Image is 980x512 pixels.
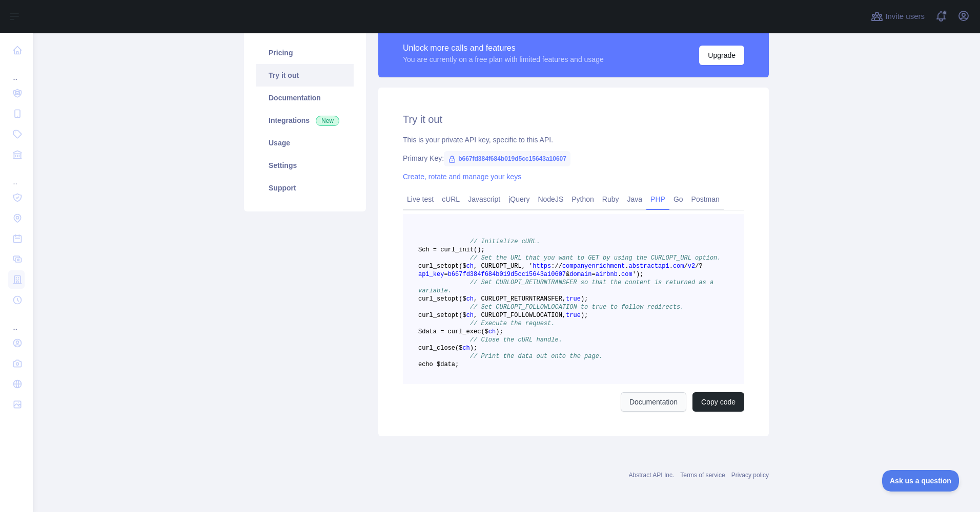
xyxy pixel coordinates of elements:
div: ... [8,311,25,332]
span: ch [466,295,474,303]
span: : [551,263,555,270]
span: . [618,271,621,278]
span: // Execute the request. [470,320,555,327]
a: Settings [256,154,354,177]
a: Pricing [256,41,354,64]
span: curl [418,345,433,352]
button: Copy code [692,392,744,412]
button: Upgrade [699,46,744,65]
span: $ch = curl [418,246,455,253]
span: ; [499,328,503,335]
a: Integrations New [256,109,354,132]
span: ) [581,295,584,303]
span: api_key [418,271,444,278]
div: Primary Key: [403,153,744,163]
a: PHP [646,191,669,207]
span: = [591,271,595,278]
span: , CURLOPT_RETURNTRANSFER, [474,295,566,303]
span: true [566,312,581,319]
span: // Print the data out onto the page. [470,353,603,360]
a: Abstract API Inc. [629,472,675,479]
span: ) [496,328,499,335]
span: , CURLOPT_URL, ' [474,263,533,270]
span: _close($ [433,345,463,352]
span: // Close the cURL handle. [470,336,562,344]
a: Support [256,177,354,199]
span: / [695,263,699,270]
a: Live test [403,191,438,207]
span: / [555,263,558,270]
span: ) [470,345,474,352]
span: com [673,263,684,270]
span: ch [462,345,469,352]
span: ; [481,246,484,253]
span: ; [584,312,588,319]
span: $data = curl [418,328,462,335]
span: ') [632,271,640,278]
a: Privacy policy [731,472,769,479]
iframe: Toggle Customer Support [882,470,959,492]
span: _exec($ [462,328,488,335]
span: // Initialize cURL. [470,238,540,245]
span: v2 [688,263,695,270]
span: = [444,271,447,278]
span: echo $data; [418,361,459,368]
div: You are currently on a free plan with limited features and usage [403,54,604,65]
span: // Set CURLOPT_FOLLOWLOCATION to true to follow redirects. [470,304,684,311]
a: NodeJS [534,191,567,207]
span: // Set the URL that you want to GET by using the CURLOPT_URL option. [470,254,721,262]
span: curl [418,295,433,303]
h2: Try it out [403,112,744,126]
span: ; [640,271,643,278]
span: ) [581,312,584,319]
div: ... [8,166,25,186]
a: Postman [687,191,724,207]
span: b667fd384f684b019d5cc15643a10607 [448,271,566,278]
a: Ruby [598,191,623,207]
span: / [559,263,562,270]
span: curl [418,312,433,319]
span: b667fd384f684b019d5cc15643a10607 [444,151,570,166]
a: Try it out [256,64,354,87]
span: ; [474,345,477,352]
span: ch [466,312,474,319]
a: Create, rotate and manage your keys [403,173,521,181]
a: Documentation [256,87,354,109]
span: // Set CURLOPT_RETURNTRANSFER so that the content is returned as a variable. [418,279,717,294]
span: com [621,271,632,278]
span: true [566,295,581,303]
a: jQuery [504,191,534,207]
span: ? [699,263,702,270]
div: Unlock more calls and features [403,42,604,54]
a: cURL [438,191,464,207]
span: companyenrichment [562,263,625,270]
span: _setopt($ [433,263,466,270]
span: _setopt($ [433,312,466,319]
a: Java [623,191,647,207]
a: Usage [256,132,354,154]
span: / [684,263,688,270]
div: ... [8,61,25,82]
a: Javascript [464,191,504,207]
span: ch [488,328,496,335]
span: , CURLOPT_FOLLOWLOCATION, [474,312,566,319]
span: . [669,263,673,270]
span: ch [466,263,474,270]
span: & [566,271,569,278]
span: _init() [455,246,481,253]
span: Invite users [885,11,925,23]
span: New [316,116,339,126]
span: curl [418,263,433,270]
span: domain [569,271,591,278]
a: Terms of service [680,472,725,479]
span: https [533,263,551,270]
span: ; [584,295,588,303]
span: abstractapi [629,263,669,270]
span: . [625,263,628,270]
span: airbnb [596,271,618,278]
span: _setopt($ [433,295,466,303]
a: Go [669,191,687,207]
a: Python [567,191,598,207]
a: Documentation [621,392,686,412]
div: This is your private API key, specific to this API. [403,135,744,145]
